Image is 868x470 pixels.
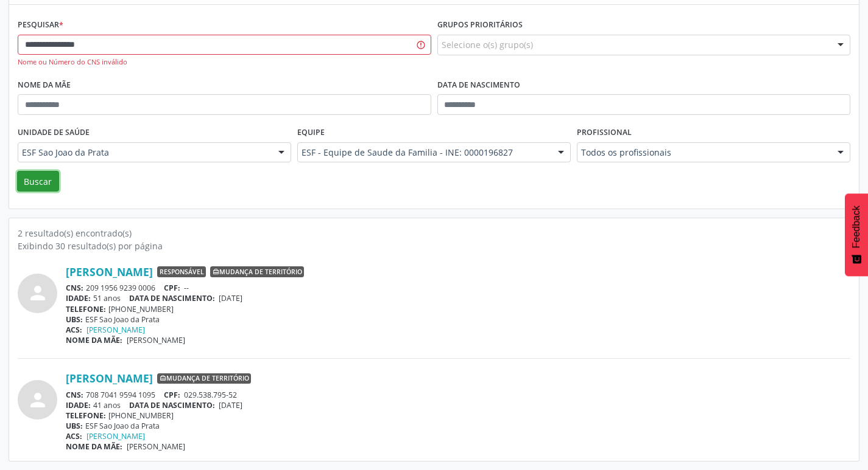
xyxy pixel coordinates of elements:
[129,400,215,410] span: DATA DE NASCIMENTO:
[66,314,850,325] div: ESF Sao Joao da Prata
[164,390,180,400] span: CPF:
[164,283,180,293] span: CPF:
[66,410,106,421] span: TELEFONE:
[210,266,304,277] span: Mudança de território
[66,410,850,421] div: [PHONE_NUMBER]
[66,283,83,293] span: CNS:
[18,123,90,142] label: Unidade de saúde
[66,390,850,400] div: 708 7041 9594 1095
[66,441,122,452] span: NOME DA MÃE:
[66,304,106,314] span: TELEFONE:
[184,390,237,400] span: 029.538.795-52
[66,335,122,345] span: NOME DA MÃE:
[302,147,546,159] span: ESF - Equipe de Saude da Familia - INE: 0000196827
[27,282,49,304] i: person
[66,293,850,303] div: 51 anos
[581,147,825,159] span: Todos os profissionais
[129,293,215,303] span: DATA DE NASCIMENTO:
[442,38,533,51] span: Selecione o(s) grupo(s)
[219,400,242,410] span: [DATE]
[86,431,145,441] a: [PERSON_NAME]
[157,266,206,277] span: Responsável
[66,421,850,431] div: ESF Sao Joao da Prata
[66,314,83,325] span: UBS:
[66,400,91,410] span: IDADE:
[66,390,83,400] span: CNS:
[86,325,145,335] a: [PERSON_NAME]
[22,147,266,159] span: ESF Sao Joao da Prata
[184,283,189,293] span: --
[66,421,83,431] span: UBS:
[66,372,153,385] a: [PERSON_NAME]
[219,293,242,303] span: [DATE]
[66,283,850,293] div: 209 1956 9239 0006
[127,441,185,452] span: [PERSON_NAME]
[66,325,82,335] span: ACS:
[845,193,868,276] button: Feedback - Mostrar pesquisa
[851,206,862,248] span: Feedback
[157,373,251,384] span: Mudança de território
[66,304,850,314] div: [PHONE_NUMBER]
[297,123,325,142] label: Equipe
[27,389,49,411] i: person
[437,76,520,95] label: Data de nascimento
[437,16,523,35] label: Grupos prioritários
[17,171,59,192] button: Buscar
[18,227,850,240] div: 2 resultado(s) encontrado(s)
[66,400,850,410] div: 41 anos
[66,265,153,278] a: [PERSON_NAME]
[577,123,632,142] label: Profissional
[18,240,850,252] div: Exibindo 30 resultado(s) por página
[66,293,91,303] span: IDADE:
[18,57,431,67] div: Nome ou Número do CNS inválido
[66,431,82,441] span: ACS:
[127,335,185,345] span: [PERSON_NAME]
[18,76,71,95] label: Nome da mãe
[18,16,63,35] label: Pesquisar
